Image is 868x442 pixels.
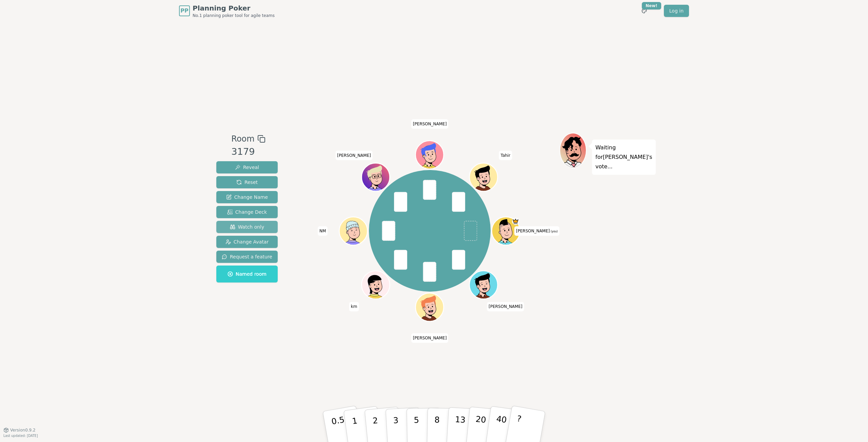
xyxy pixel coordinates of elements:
[411,333,449,343] span: Click to change your name
[512,218,519,225] span: chris is the host
[487,302,524,311] span: Click to change your name
[228,271,267,277] span: Named room
[225,238,269,245] span: Change Avatar
[642,2,661,9] div: New!
[235,164,259,171] span: Reveal
[3,427,36,433] button: Version0.9.2
[318,226,328,236] span: Click to change your name
[514,226,559,236] span: Click to change your name
[193,13,275,18] span: No.1 planning poker tool for agile teams
[231,133,254,145] span: Room
[179,3,275,18] a: PPPlanning PokerNo.1 planning poker tool for agile teams
[226,194,268,201] span: Change Name
[230,224,264,230] span: Watch only
[227,209,267,215] span: Change Deck
[216,266,278,282] button: Named room
[216,176,278,188] button: Reset
[216,221,278,233] button: Watch only
[216,191,278,203] button: Change Name
[236,179,258,186] span: Reset
[638,5,650,17] button: New!
[664,5,689,17] a: Log in
[10,427,36,433] span: Version 0.9.2
[216,251,278,263] button: Request a feature
[216,161,278,173] button: Reveal
[595,143,652,171] p: Waiting for [PERSON_NAME] 's vote...
[550,230,558,233] span: (you)
[3,434,38,438] span: Last updated: [DATE]
[222,253,272,260] span: Request a feature
[231,145,265,159] div: 3179
[180,7,188,15] span: PP
[216,236,278,248] button: Change Avatar
[411,119,449,129] span: Click to change your name
[216,206,278,218] button: Change Deck
[335,151,373,160] span: Click to change your name
[499,151,512,160] span: Click to change your name
[493,218,519,244] button: Click to change your avatar
[193,3,275,13] span: Planning Poker
[349,302,359,311] span: Click to change your name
